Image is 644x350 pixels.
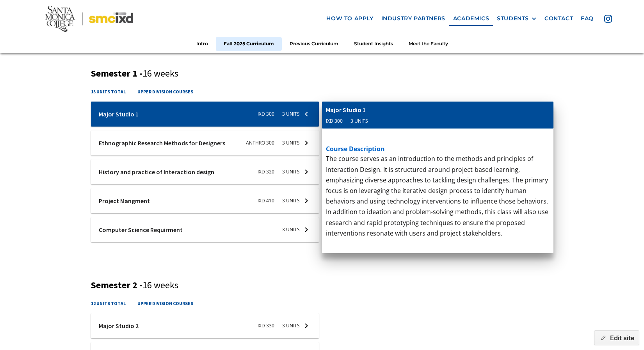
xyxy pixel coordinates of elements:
[497,15,537,22] div: STUDENTS
[91,300,126,307] h4: 12 units total
[401,37,456,51] a: Meet the Faculty
[326,105,410,114] div: Computer Science Requirment
[326,302,550,313] p: ‍
[326,329,347,336] div: Media 20
[282,37,346,51] a: Previous Curriculum
[326,144,550,154] h5: course description
[326,175,550,186] p: ‍
[91,68,553,79] h3: Semester 1 -
[594,330,639,345] button: Edit site
[91,88,126,95] h4: 15 units total
[355,329,373,336] div: 3 units
[142,279,178,291] span: 16 weeks
[142,67,178,79] span: 16 weeks
[326,154,550,175] p: CS 7 - Programming for Non-Computer Science Majors or CS 87A - Python Programming
[322,11,377,26] a: how to apply
[377,11,449,26] a: industry partners
[45,5,133,31] img: Santa Monica College - SMC IxD logo
[604,15,612,23] img: icon - instagram
[326,117,343,125] div: 3 units
[189,37,216,51] a: Intro
[326,317,507,326] div: Introduction to Media Writing and Producing Short Form Content
[346,37,401,51] a: Student Insights
[497,15,529,22] div: STUDENTS
[137,300,193,307] h4: upper division courses
[91,280,553,291] h3: Semester 2 -
[137,88,193,95] h4: upper division courses
[216,37,282,51] a: Fall 2025 Curriculum
[449,11,493,26] a: Academics
[577,11,598,26] a: faq
[541,11,577,26] a: contact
